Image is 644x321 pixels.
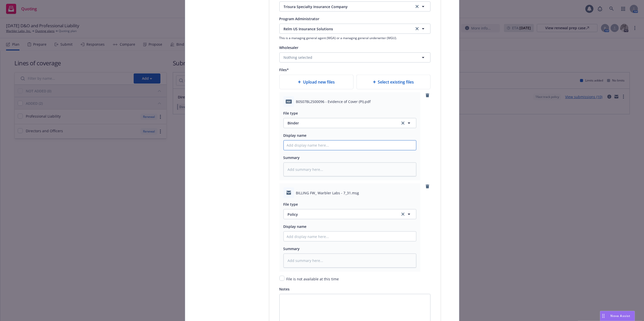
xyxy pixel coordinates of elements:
[424,92,431,98] a: remove
[279,16,320,21] span: Program Administrator
[600,311,635,321] button: Nova Assist
[284,232,416,241] input: Add display name here...
[279,2,431,12] button: Trisura Specialty Insurance Companyclear selection
[279,67,289,72] span: Files*
[400,211,406,217] a: clear selection
[284,4,407,9] span: Trisura Specialty Insurance Company
[279,24,431,34] button: Relm US Insurance Solutionsclear selection
[296,99,371,104] span: B0507BL2500096 - Evidence of Cover (PI).pdf
[283,133,307,138] span: Display name
[283,224,307,229] span: Display name
[400,120,406,126] a: clear selection
[414,26,420,32] a: clear selection
[284,141,416,150] input: Add display name here...
[279,45,299,50] span: Wholesaler
[284,26,407,32] span: Relm US Insurance Solutions
[284,55,313,60] span: Nothing selected
[279,287,290,291] span: Notes
[296,190,359,196] span: BILLING FW_ Warbler Labs - 7_31.msg
[283,155,300,160] span: Summary
[286,100,292,103] span: pdf
[279,36,431,40] span: This is a managing general agent (MGA) or a managing general underwriter (MGU).
[288,212,394,217] span: Policy
[279,75,353,89] div: Upload new files
[600,311,607,321] div: Drag to move
[283,202,298,207] span: File type
[283,246,300,251] span: Summary
[283,209,416,219] button: Policyclear selection
[611,314,631,318] span: Nova Assist
[378,79,414,85] span: Select existing files
[279,52,431,63] button: Nothing selected
[414,4,420,10] a: clear selection
[283,111,298,116] span: File type
[283,118,416,128] button: Binderclear selection
[424,183,431,190] a: remove
[288,120,394,126] span: Binder
[287,277,339,281] span: File is not available at this time
[356,75,431,89] div: Select existing files
[303,79,335,85] span: Upload new files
